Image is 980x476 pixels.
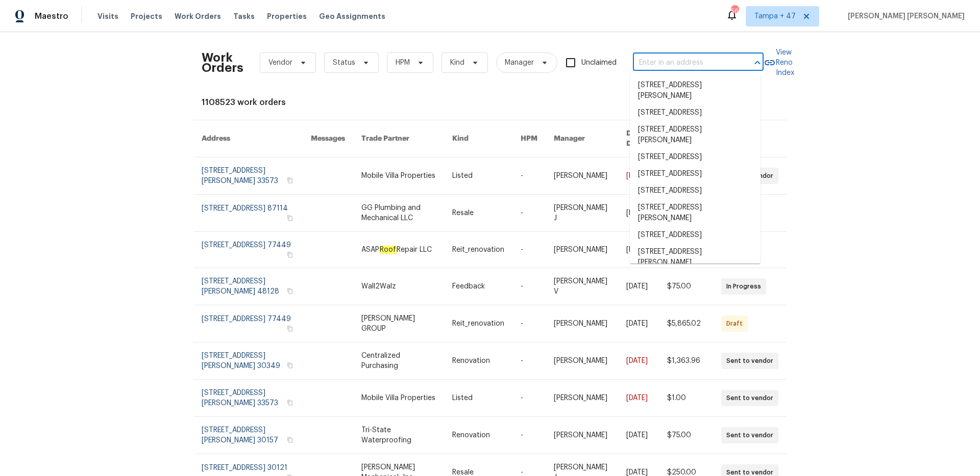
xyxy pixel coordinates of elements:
[512,305,546,342] td: -
[353,195,445,232] td: GG Plumbing and Mechanical LLC
[353,120,445,157] th: Trade Partner
[396,58,410,68] span: HPM
[581,58,617,68] span: Unclaimed
[303,120,353,157] th: Messages
[285,286,295,296] button: Copy Address
[546,232,618,268] td: [PERSON_NAME]
[505,58,534,68] span: Manager
[444,268,512,305] td: Feedback
[353,232,445,268] td: ASAP Repair LLC
[630,244,761,271] li: [STREET_ADDRESS][PERSON_NAME]
[285,250,295,259] button: Copy Address
[285,398,295,407] button: Copy Address
[546,195,618,232] td: [PERSON_NAME] J
[444,195,512,232] td: Resale
[444,380,512,417] td: Listed
[630,227,761,244] li: [STREET_ADDRESS]
[353,268,445,305] td: Wall2Walz
[546,417,618,454] td: [PERSON_NAME]
[444,305,512,342] td: Reit_renovation
[353,342,445,380] td: Centralized Purchasing
[630,182,761,199] li: [STREET_ADDRESS]
[754,11,796,21] span: Tampa + 47
[618,120,659,157] th: Due Date
[512,380,546,417] td: -
[285,176,295,185] button: Copy Address
[233,13,255,20] span: Tasks
[444,232,512,268] td: Reit_renovation
[750,56,765,70] button: Close
[630,149,761,166] li: [STREET_ADDRESS]
[285,214,295,223] button: Copy Address
[731,6,738,16] div: 563
[268,58,292,68] span: Vendor
[97,11,118,21] span: Visits
[444,417,512,454] td: Renovation
[285,361,295,370] button: Copy Address
[285,435,295,444] button: Copy Address
[444,342,512,380] td: Renovation
[285,324,295,333] button: Copy Address
[450,58,464,68] span: Kind
[546,120,618,157] th: Manager
[844,11,965,21] span: [PERSON_NAME] [PERSON_NAME]
[512,195,546,232] td: -
[633,55,735,71] input: Enter in an address
[319,11,385,21] span: Geo Assignments
[353,305,445,342] td: [PERSON_NAME] GROUP
[546,268,618,305] td: [PERSON_NAME] V
[512,157,546,195] td: -
[267,11,307,21] span: Properties
[353,417,445,454] td: Tri-State Waterproofing
[175,11,221,21] span: Work Orders
[131,11,162,21] span: Projects
[353,380,445,417] td: Mobile Villa Properties
[35,11,68,21] span: Maestro
[444,120,512,157] th: Kind
[630,199,761,227] li: [STREET_ADDRESS][PERSON_NAME]
[630,77,761,104] li: [STREET_ADDRESS][PERSON_NAME]
[193,120,303,157] th: Address
[630,104,761,121] li: [STREET_ADDRESS]
[444,157,512,195] td: Listed
[546,157,618,195] td: [PERSON_NAME]
[512,417,546,454] td: -
[512,232,546,268] td: -
[512,120,546,157] th: HPM
[202,52,243,73] h2: Work Orders
[630,166,761,182] li: [STREET_ADDRESS]
[546,305,618,342] td: [PERSON_NAME]
[202,97,778,108] div: 1108523 work orders
[546,380,618,417] td: [PERSON_NAME]
[630,121,761,149] li: [STREET_ADDRESS][PERSON_NAME]
[764,47,794,78] a: View Reno Index
[353,157,445,195] td: Mobile Villa Properties
[546,342,618,380] td: [PERSON_NAME]
[512,268,546,305] td: -
[333,58,355,68] span: Status
[512,342,546,380] td: -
